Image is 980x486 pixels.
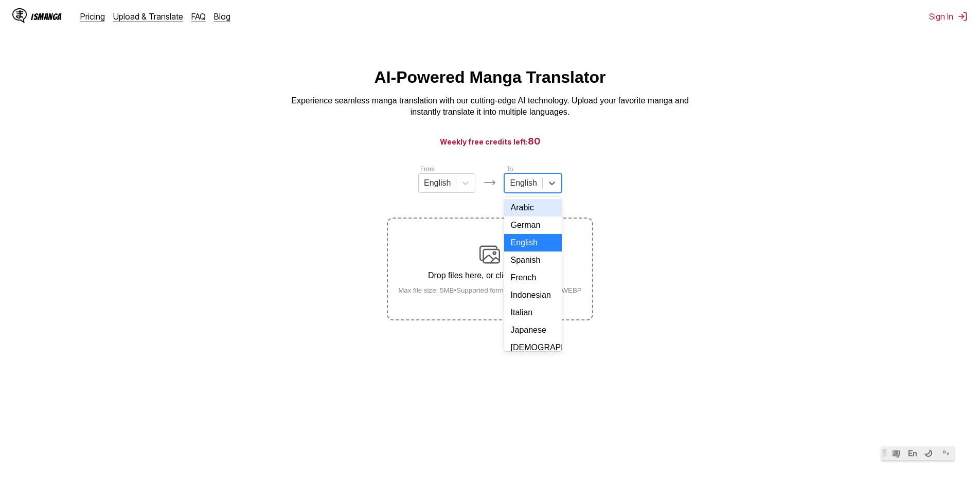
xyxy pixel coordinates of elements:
[113,11,183,22] a: Upload & Translate
[504,251,561,269] div: Spanish
[375,68,606,87] h1: AI-Powered Manga Translator
[25,135,955,148] h3: Weekly free credits left:
[504,321,561,339] div: Japanese
[504,286,561,304] div: Indonesian
[504,304,561,321] div: Italian
[504,199,561,217] div: Arabic
[506,166,513,173] label: To
[80,11,105,22] a: Pricing
[484,176,496,189] img: Languages icon
[504,217,561,234] div: German
[504,234,561,251] div: English
[191,11,206,22] a: FAQ
[284,95,696,118] p: Experience seamless manga translation with our cutting-edge AI technology. Upload your favorite m...
[528,136,541,147] span: 80
[957,11,968,22] img: Sign out
[420,166,435,173] label: From
[929,11,968,22] button: Sign In
[31,12,62,22] div: IsManga
[390,271,590,280] p: Drop files here, or click to browse.
[12,8,80,25] a: IsManga LogoIsManga
[504,269,561,286] div: French
[504,339,561,356] div: [DEMOGRAPHIC_DATA]
[390,286,590,294] small: Max file size: 5MB • Supported formats: JP(E)G, PNG, WEBP
[12,8,27,23] img: IsManga Logo
[214,11,230,22] a: Blog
